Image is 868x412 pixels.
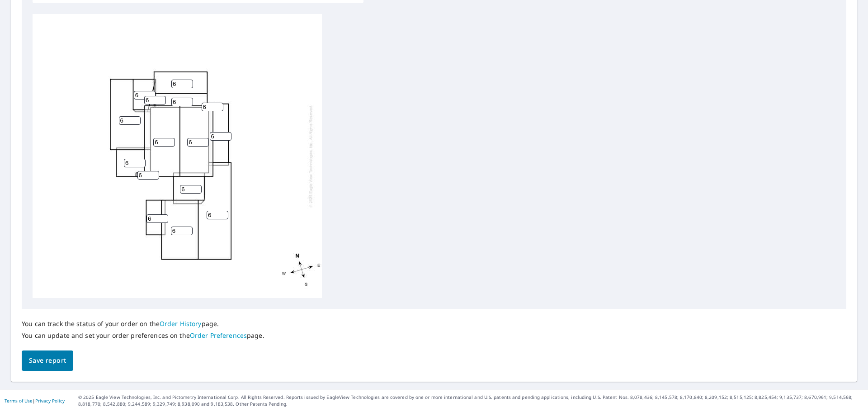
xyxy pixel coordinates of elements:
[78,394,863,407] p: © 2025 Eagle View Technologies, Inc. and Pictometry International Corp. All Rights Reserved. Repo...
[5,398,65,403] p: |
[22,331,264,340] p: You can update and set your order preferences on the page.
[190,331,247,340] a: Order Preferences
[22,320,264,328] p: You can track the status of your order on the page.
[160,319,202,328] a: Order History
[35,398,65,404] a: Privacy Policy
[22,350,73,371] button: Save report
[5,398,33,404] a: Terms of Use
[29,355,66,366] span: Save report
